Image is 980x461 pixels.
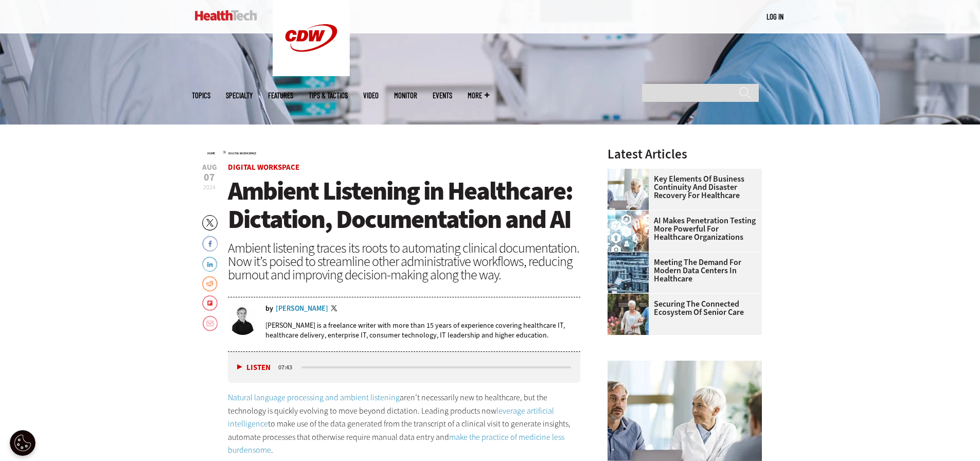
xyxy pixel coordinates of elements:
span: by [265,305,273,312]
img: Brian Eastwood [228,305,258,335]
img: Home [195,10,257,21]
a: Key Elements of Business Continuity and Disaster Recovery for Healthcare [608,175,756,200]
button: Listen [237,364,271,371]
a: engineer with laptop overlooking data center [608,252,654,260]
a: Video [363,92,379,99]
span: 07 [202,172,217,183]
h3: Latest Articles [608,148,762,161]
span: More [468,92,489,99]
a: Tips & Tactics [309,92,348,99]
img: engineer with laptop overlooking data center [608,252,649,293]
a: Log in [767,12,783,21]
span: Ambient Listening in Healthcare: Dictation, Documentation and AI [228,174,573,236]
a: [PERSON_NAME] [276,305,328,312]
a: MonITor [394,92,417,99]
img: incident response team discusses around a table [608,169,649,210]
a: Digital Workspace [228,151,256,155]
a: Natural language processing and ambient listening [228,392,400,403]
p: aren’t necessarily new to healthcare, but the technology is quickly evolving to move beyond dicta... [228,391,581,457]
div: duration [277,363,300,372]
div: Cookie Settings [10,430,35,456]
span: 2024 [203,183,216,191]
a: incident response team discusses around a table [608,169,654,177]
p: [PERSON_NAME] is a freelance writer with more than 15 years of experience covering healthcare IT,... [265,321,581,340]
div: » [207,148,581,156]
div: User menu [767,11,783,22]
a: Features [268,92,293,99]
a: Digital Workspace [228,162,299,172]
a: Events [433,92,452,99]
img: Healthcare and hacking concept [608,210,649,252]
span: Topics [192,92,210,99]
a: Securing the Connected Ecosystem of Senior Care [608,300,756,316]
a: CDW [273,68,350,79]
a: Meeting the Demand for Modern Data Centers in Healthcare [608,258,756,283]
button: Open Preferences [10,430,35,456]
span: Aug [202,164,217,171]
img: nurse walks with senior woman through a garden [608,294,649,335]
a: Home [207,151,215,155]
div: Ambient listening traces its roots to automating clinical documentation. Now it’s poised to strea... [228,241,581,281]
a: AI Makes Penetration Testing More Powerful for Healthcare Organizations [608,217,756,241]
a: Healthcare and hacking concept [608,210,654,219]
a: nurse walks with senior woman through a garden [608,294,654,302]
div: media player [228,352,581,383]
a: Twitter [331,305,340,313]
span: Specialty [226,92,253,99]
